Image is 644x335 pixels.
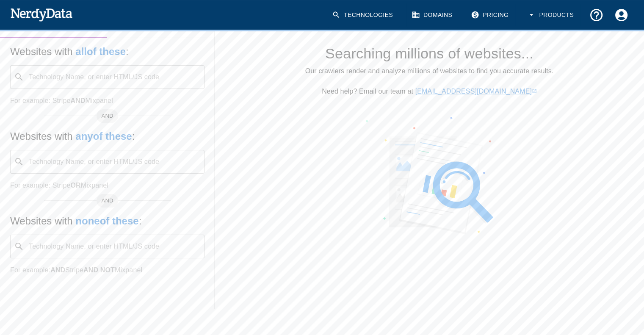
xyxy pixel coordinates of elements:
a: [EMAIL_ADDRESS][DOMAIN_NAME] [415,88,537,95]
button: Account Settings [609,3,634,28]
a: Technologies [327,3,400,28]
b: any of these [75,130,132,142]
b: OR [70,182,80,189]
h4: Searching millions of websites... [228,45,630,63]
p: Our crawlers render and analyze millions of websites to find you accurate results. Need help? Ema... [228,66,630,97]
p: For example: Stripe Mixpanel [10,180,205,191]
button: Products [522,3,580,28]
h5: Websites with : [10,130,205,143]
b: all of these [75,46,126,57]
h5: Websites with : [10,45,205,58]
b: AND NOT [83,266,115,274]
span: AND [97,197,119,205]
button: Support and Documentation [584,3,609,28]
p: For example: Stripe Mixpanel [10,265,205,275]
b: AND [50,266,65,274]
span: AND [97,112,119,120]
b: none of these [75,215,138,227]
b: AND [70,97,85,104]
a: Pricing [466,3,515,28]
p: For example: Stripe Mixpanel [10,96,205,106]
img: NerdyData.com [10,6,72,23]
a: Domains [406,3,459,28]
h5: Websites with : [10,214,205,228]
